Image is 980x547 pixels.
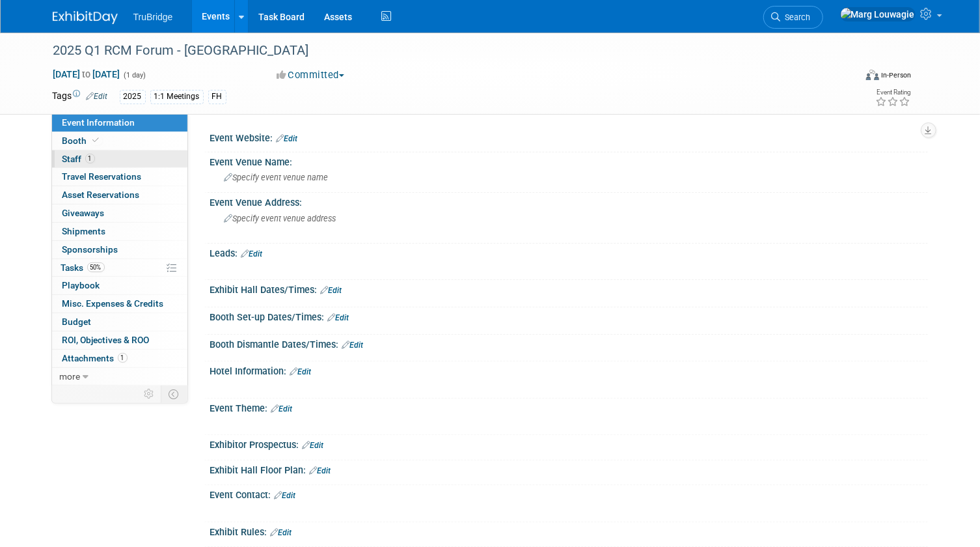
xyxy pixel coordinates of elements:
td: Personalize Event Tab Strip [139,386,161,402]
span: Staff [62,154,95,164]
span: Search [781,12,811,22]
div: Event Contact: [210,485,928,502]
i: Booth reservation complete [93,137,100,144]
span: Asset Reservations [62,189,140,200]
a: Staff1 [52,150,187,168]
span: Travel Reservations [62,171,142,182]
div: Exhibit Rules: [210,522,928,539]
span: Giveaways [62,208,105,218]
div: Exhibit Hall Floor Plan: [210,460,928,477]
a: Edit [328,313,349,322]
a: Edit [290,367,312,376]
td: Toggle Event Tabs [161,386,187,402]
span: 1 [85,154,95,163]
a: Edit [271,528,292,537]
span: ROI, Objectives & ROO [62,335,150,345]
div: 2025 [120,90,146,104]
a: Edit [310,466,331,475]
div: Booth Dismantle Dates/Times: [210,335,928,352]
span: Booth [62,135,102,146]
a: Budget [52,313,187,331]
a: Booth [52,132,187,150]
div: Booth Set-up Dates/Times: [210,307,928,324]
span: [DATE] [DATE] [53,68,121,80]
a: Tasks50% [52,259,187,277]
td: Tags [53,89,108,104]
div: FH [208,90,226,104]
span: Playbook [62,280,100,290]
a: Playbook [52,277,187,294]
div: Event Venue Name: [210,152,928,169]
div: 1:1 Meetings [150,90,204,104]
div: Event Website: [210,128,928,145]
span: Tasks [61,262,105,273]
div: Event Format [785,68,912,87]
a: Search [763,6,823,29]
div: Exhibit Hall Dates/Times: [210,280,928,297]
a: Shipments [52,223,187,240]
div: Exhibitor Prospectus: [210,435,928,452]
a: Attachments1 [52,350,187,367]
span: Sponsorships [62,244,118,255]
a: Edit [275,491,296,500]
button: Committed [272,68,349,82]
div: Leads: [210,244,928,260]
a: Sponsorships [52,241,187,259]
img: ExhibitDay [53,11,118,24]
a: Edit [277,134,298,143]
a: Asset Reservations [52,186,187,204]
span: Specify event venue address [225,214,336,223]
div: Event Venue Address: [210,193,928,209]
a: Giveaways [52,204,187,222]
a: Event Information [52,114,187,132]
span: (1 day) [123,71,146,79]
span: 50% [87,262,105,272]
a: ROI, Objectives & ROO [52,331,187,349]
a: Edit [342,341,364,350]
a: more [52,368,187,386]
span: Attachments [62,353,128,363]
span: Shipments [62,226,106,236]
div: 2025 Q1 RCM Forum - [GEOGRAPHIC_DATA] [49,39,839,63]
span: more [60,371,81,382]
span: Event Information [62,117,135,128]
span: 1 [118,353,128,363]
div: Hotel Information: [210,361,928,378]
img: Marg Louwagie [840,7,916,21]
span: TruBridge [133,12,173,22]
a: Edit [271,404,293,414]
div: In-Person [881,70,912,80]
div: Event Rating [876,89,911,96]
div: Event Theme: [210,399,928,415]
a: Edit [241,249,263,259]
a: Edit [303,441,324,450]
a: Edit [87,92,108,101]
a: Travel Reservations [52,168,187,186]
img: Format-Inperson.png [866,70,879,80]
span: Budget [62,316,92,327]
a: Edit [321,286,342,295]
span: Misc. Expenses & Credits [62,298,164,309]
span: Specify event venue name [225,173,329,182]
a: Misc. Expenses & Credits [52,295,187,313]
span: to [81,69,93,79]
